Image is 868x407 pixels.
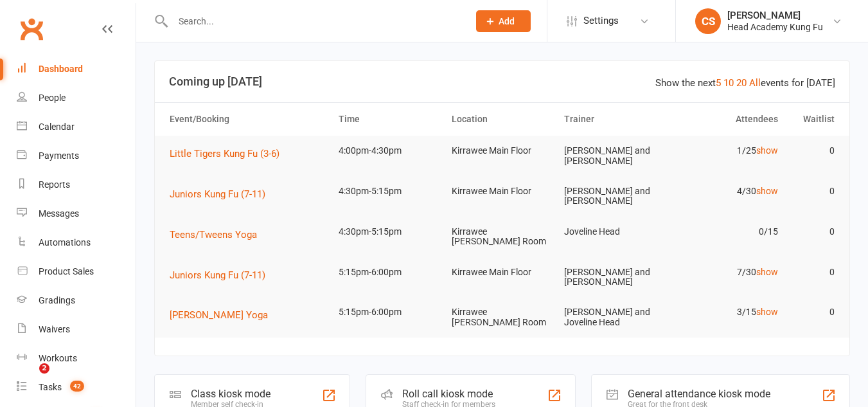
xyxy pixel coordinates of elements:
div: CS [695,8,721,34]
a: Dashboard [17,55,136,84]
td: 7/30 [671,257,784,287]
div: Automations [39,237,91,248]
span: Settings [583,6,619,35]
td: 0 [784,217,840,247]
span: 42 [70,381,84,392]
a: Product Sales [17,257,136,286]
td: 0 [784,297,840,327]
td: Kirrawee Main Floor [446,176,559,206]
h3: Coming up [DATE] [169,75,835,88]
td: 4:30pm-5:15pm [333,176,446,206]
td: [PERSON_NAME] and [PERSON_NAME] [558,176,671,217]
td: 4/30 [671,176,784,206]
div: Class kiosk mode [191,388,270,400]
td: Kirrawee [PERSON_NAME] Room [446,297,559,338]
td: 0 [784,136,840,166]
td: 5:15pm-6:00pm [333,257,446,287]
th: Trainer [558,103,671,136]
span: Juniors Kung Fu (7-11) [170,188,265,200]
a: People [17,84,136,113]
button: Add [476,10,531,32]
span: Little Tigers Kung Fu (3-6) [170,148,279,159]
span: [PERSON_NAME] Yoga [170,309,268,321]
td: [PERSON_NAME] and Joveline Head [558,297,671,338]
a: show [756,267,778,277]
td: Joveline Head [558,217,671,247]
td: [PERSON_NAME] and [PERSON_NAME] [558,257,671,298]
th: Time [333,103,446,136]
a: show [756,145,778,156]
td: 4:00pm-4:30pm [333,136,446,166]
div: Product Sales [39,266,94,276]
iframe: Intercom live chat [13,363,44,394]
button: Teens/Tweens Yoga [170,227,266,242]
td: Kirrawee [PERSON_NAME] Room [446,217,559,257]
button: Little Tigers Kung Fu (3-6) [170,146,288,161]
td: Kirrawee Main Floor [446,257,559,287]
a: 20 [736,77,747,89]
a: Gradings [17,286,136,315]
th: Attendees [671,103,784,136]
th: Location [446,103,559,136]
div: Tasks [39,382,62,392]
th: Event/Booking [164,103,333,136]
a: Waivers [17,315,136,344]
div: General attendance kiosk mode [628,388,770,400]
div: Waivers [39,324,70,334]
a: All [749,77,761,89]
td: 3/15 [671,297,784,327]
span: Add [499,16,515,26]
div: [PERSON_NAME] [727,10,823,21]
a: Messages [17,199,136,228]
div: Calendar [39,122,75,132]
td: 4:30pm-5:15pm [333,217,446,247]
a: Reports [17,170,136,199]
a: Automations [17,228,136,257]
div: Messages [39,208,79,219]
a: Workouts [17,344,136,373]
a: Payments [17,141,136,170]
button: Juniors Kung Fu (7-11) [170,186,274,202]
td: 1/25 [671,136,784,166]
a: Tasks 42 [17,373,136,402]
a: show [756,307,778,317]
a: show [756,186,778,196]
td: 0 [784,176,840,206]
td: 0/15 [671,217,784,247]
div: Head Academy Kung Fu [727,21,823,33]
div: Show the next events for [DATE] [655,75,835,91]
span: Teens/Tweens Yoga [170,229,257,240]
div: Workouts [39,353,77,363]
div: Gradings [39,295,75,305]
a: Calendar [17,113,136,141]
td: Kirrawee Main Floor [446,136,559,166]
div: Reports [39,179,70,190]
a: 5 [716,77,721,89]
td: 0 [784,257,840,287]
a: Clubworx [15,13,48,45]
td: 5:15pm-6:00pm [333,297,446,327]
span: 2 [39,363,49,374]
div: People [39,93,66,103]
div: Payments [39,150,79,161]
div: Roll call kiosk mode [402,388,495,400]
a: 10 [723,77,734,89]
span: Juniors Kung Fu (7-11) [170,269,265,281]
td: [PERSON_NAME] and [PERSON_NAME] [558,136,671,176]
div: Dashboard [39,64,83,74]
th: Waitlist [784,103,840,136]
button: Juniors Kung Fu (7-11) [170,267,274,283]
button: [PERSON_NAME] Yoga [170,307,277,323]
input: Search... [169,12,459,30]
